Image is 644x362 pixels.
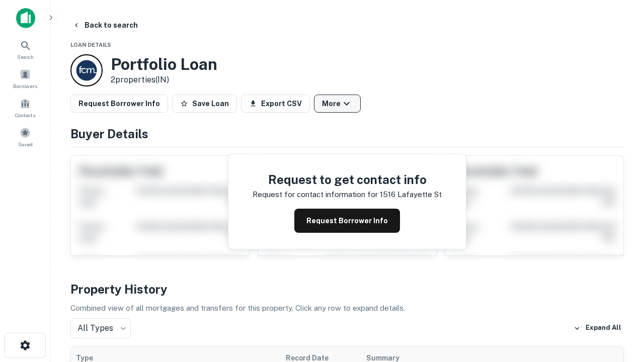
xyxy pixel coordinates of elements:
a: Borrowers [3,65,47,92]
h4: Property History [70,280,624,298]
p: Request for contact information for [253,189,378,201]
h4: Request to get contact info [253,170,442,189]
span: Loan Details [70,42,111,48]
a: Saved [3,123,47,150]
p: 2 properties (IN) [111,74,217,86]
button: Request Borrower Info [70,95,168,113]
button: Export CSV [241,95,310,113]
span: Contacts [15,111,35,119]
span: Borrowers [13,82,37,90]
iframe: Chat Widget [594,282,644,330]
span: Saved [18,140,33,148]
a: Contacts [3,94,47,121]
button: More [314,95,361,113]
div: All Types [70,318,131,338]
h3: Portfolio Loan [111,55,217,74]
img: capitalize-icon.png [16,8,35,28]
p: 1516 lafayette st [380,189,442,201]
h4: Buyer Details [70,125,624,143]
button: Back to search [68,16,142,34]
a: Search [3,36,47,63]
span: Search [17,53,34,61]
p: Combined view of all mortgages and transfers for this property. Click any row to expand details. [70,302,624,314]
button: Save Loan [172,95,237,113]
button: Request Borrower Info [294,209,400,233]
button: Expand All [571,321,624,336]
